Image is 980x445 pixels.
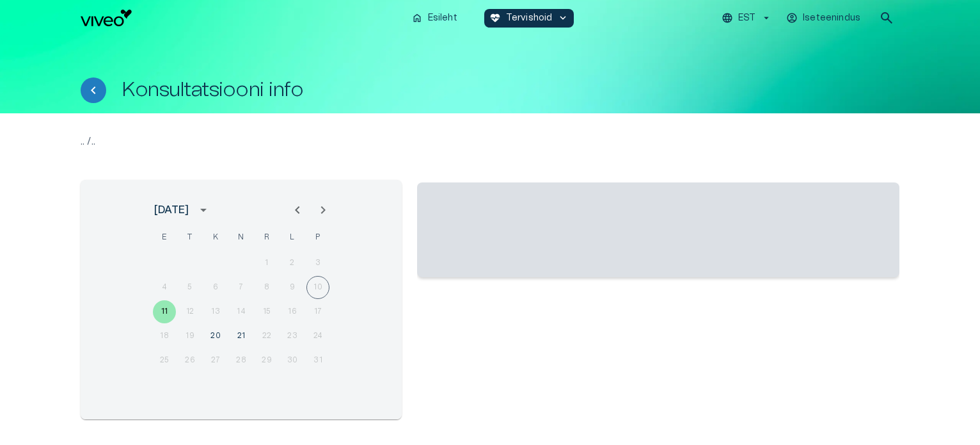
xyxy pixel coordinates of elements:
[406,9,464,28] button: homeEsileht
[255,225,278,250] span: reede
[489,12,501,24] span: ecg_heart
[81,134,899,149] p: .. / ..
[306,225,329,250] span: pühapäev
[874,5,899,31] button: open search modal
[81,10,401,26] a: Navigate to homepage
[81,10,132,26] img: Viveo logo
[178,225,202,250] span: teisipäev
[281,225,304,250] span: laupäev
[193,199,214,221] button: calendar view is open, switch to year view
[784,9,864,28] button: Iseteenindus
[557,12,569,24] span: keyboard_arrow_down
[506,12,553,25] p: Tervishoid
[803,12,860,25] p: Iseteenindus
[738,12,755,25] p: EST
[154,202,189,218] div: [DATE]
[153,225,176,250] span: esmaspäev
[411,12,423,24] span: home
[204,225,227,250] span: kolmapäev
[879,10,894,26] span: search
[122,79,303,101] h1: Konsultatsiooni info
[720,9,774,28] button: EST
[484,9,574,28] button: ecg_heartTervishoidkeyboard_arrow_down
[204,325,227,348] button: 20
[310,197,336,223] button: Next month
[428,12,457,25] p: Esileht
[417,182,899,277] span: ‌
[153,300,176,323] button: 11
[230,225,253,250] span: neljapäev
[81,77,106,103] button: Tagasi
[230,325,253,348] button: 21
